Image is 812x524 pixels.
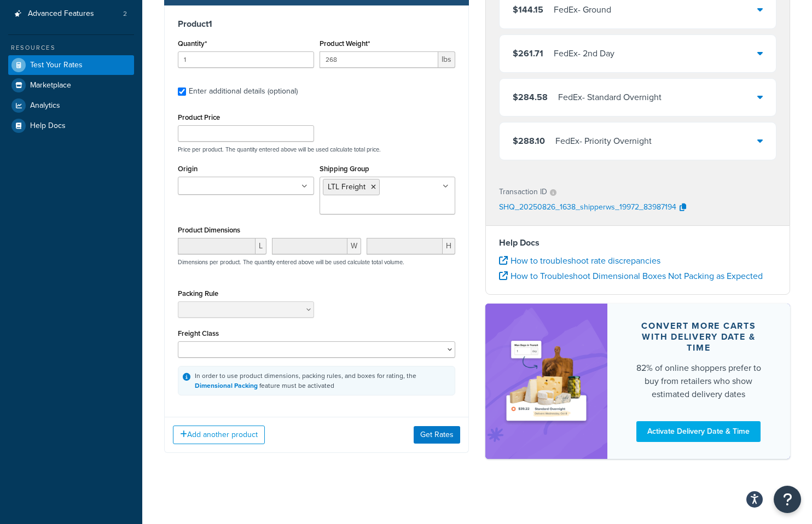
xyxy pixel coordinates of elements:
span: Analytics [30,101,60,110]
span: H [443,238,455,254]
span: $261.71 [513,47,543,60]
span: LTL Freight [328,181,366,193]
label: Product Price [178,113,220,121]
div: In order to use product dimensions, packing rules, and boxes for rating, the feature must be acti... [195,371,416,391]
span: Advanced Features [28,9,94,19]
span: W [347,238,361,254]
input: Enter additional details (optional) [178,88,186,96]
div: 82% of online shoppers prefer to buy from retailers who show estimated delivery dates [634,361,764,400]
label: Freight Class [178,329,219,337]
input: 0.0 [178,51,314,68]
label: Product Dimensions [178,226,240,234]
p: SHQ_20250826_1638_shipperws_19972_83987194 [499,200,676,216]
label: Shipping Group [320,165,369,173]
h3: Product 1 [178,19,455,30]
input: 0.00 [320,51,439,68]
a: Activate Delivery Date & Time [636,421,761,441]
span: Marketplace [30,81,71,90]
div: Convert more carts with delivery date & time [634,320,764,353]
div: FedEx - Standard Overnight [558,90,662,105]
img: feature-image-ddt-36eae7f7280da8017bfb280eaccd9c446f90b1fe08728e4019434db127062ab4.png [502,320,591,442]
div: FedEx - Ground [554,2,611,18]
li: Advanced Features [8,4,134,24]
a: Dimensional Packing [195,381,258,391]
p: Transaction ID [499,184,547,200]
a: Advanced Features2 [8,4,134,24]
a: Help Docs [8,116,134,136]
label: Quantity* [178,39,207,48]
p: Dimensions per product. The quantity entered above will be used calculate total volume. [175,258,404,266]
button: Add another product [173,426,265,444]
span: Test Your Rates [30,61,83,70]
h4: Help Docs [499,236,776,249]
span: $144.15 [513,3,543,16]
a: How to Troubleshoot Dimensional Boxes Not Packing as Expected [499,270,763,282]
button: Open Resource Center [774,486,801,513]
a: Test Your Rates [8,55,134,75]
a: How to troubleshoot rate discrepancies [499,254,660,267]
label: Origin [178,165,198,173]
div: FedEx - 2nd Day [554,46,614,61]
div: Resources [8,43,134,53]
span: $284.58 [513,91,548,103]
div: Enter additional details (optional) [189,84,298,99]
p: Price per product. The quantity entered above will be used calculate total price. [175,145,458,153]
button: Get Rates [414,426,460,444]
label: Product Weight* [320,39,370,48]
a: Marketplace [8,75,134,95]
span: L [256,238,266,254]
span: 2 [123,9,127,19]
span: Help Docs [30,121,66,131]
label: Packing Rule [178,289,218,298]
div: FedEx - Priority Overnight [555,133,652,149]
a: Analytics [8,96,134,115]
span: lbs [438,51,455,68]
span: $288.10 [513,135,545,147]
